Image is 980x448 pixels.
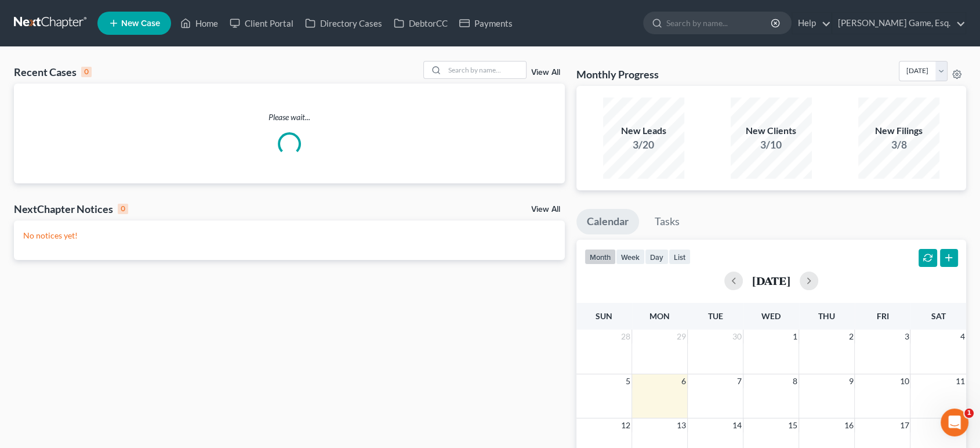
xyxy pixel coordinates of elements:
a: View All [531,205,560,214]
div: NextChapter Notices [14,202,128,216]
span: 29 [676,330,687,344]
input: Search by name... [445,62,526,78]
span: 16 [843,418,854,432]
span: Thu [818,311,835,321]
div: 3/20 [603,138,684,152]
span: 8 [792,374,798,388]
span: 2 [847,330,854,344]
div: 0 [81,67,92,77]
a: [PERSON_NAME] Game, Esq. [832,13,966,34]
div: 3/8 [858,138,939,152]
a: Directory Cases [299,13,388,34]
span: Sat [931,311,945,321]
span: Fri [876,311,888,321]
button: list [669,249,691,265]
span: 1 [792,330,798,344]
iframe: Intercom live chat [941,409,968,436]
button: week [616,249,645,265]
span: 12 [620,418,631,432]
a: DebtorCC [388,13,453,34]
span: 1 [964,409,974,418]
span: 4 [959,330,966,344]
p: No notices yet! [23,230,556,241]
span: 6 [680,374,687,388]
span: 28 [620,330,631,344]
div: New Filings [858,124,939,138]
span: 3 [903,330,910,344]
h3: Monthly Progress [576,67,659,81]
p: Please wait... [14,111,565,123]
a: Tasks [644,209,690,234]
span: 14 [731,418,743,432]
div: New Clients [731,124,812,138]
span: Mon [649,311,670,321]
button: day [645,249,669,265]
span: 13 [676,418,687,432]
span: New Case [121,19,160,28]
a: Calendar [576,209,639,234]
a: Home [175,13,224,34]
div: 3/10 [731,138,812,152]
a: Client Portal [224,13,299,34]
div: New Leads [603,124,684,138]
span: 10 [898,374,910,388]
span: Wed [761,311,781,321]
span: 5 [625,374,631,388]
h2: [DATE] [752,274,790,287]
span: 11 [954,374,966,388]
span: 7 [736,374,743,388]
div: Recent Cases [14,65,92,79]
a: Payments [453,13,518,34]
a: View All [531,68,560,77]
span: 9 [847,374,854,388]
button: month [585,249,616,265]
div: 0 [118,204,128,214]
span: Tue [708,311,723,321]
input: Search by name... [666,12,772,34]
span: 17 [898,418,910,432]
span: Sun [596,311,612,321]
span: 30 [731,330,743,344]
span: 15 [787,418,798,432]
a: Help [792,13,831,34]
